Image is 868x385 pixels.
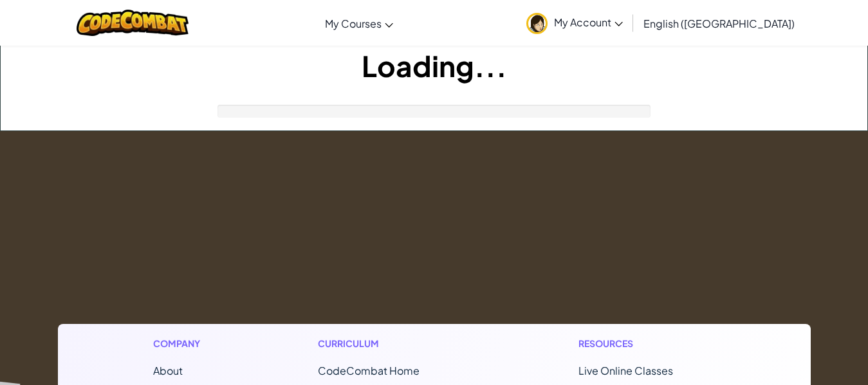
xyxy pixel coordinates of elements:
img: CodeCombat logo [77,10,189,36]
span: CodeCombat Home [318,364,420,377]
span: My Courses [325,17,382,30]
img: avatar [526,13,548,34]
a: Live Online Classes [578,364,673,377]
h1: Company [153,337,213,350]
h1: Resources [578,337,716,350]
span: My Account [554,15,623,29]
a: My Account [520,3,629,43]
a: English ([GEOGRAPHIC_DATA]) [637,6,801,40]
span: English ([GEOGRAPHIC_DATA]) [643,17,795,30]
a: My Courses [319,6,400,40]
h1: Loading... [1,46,867,85]
a: About [153,364,183,377]
h1: Curriculum [318,337,474,350]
